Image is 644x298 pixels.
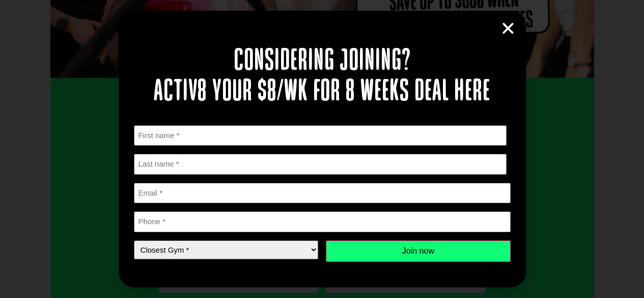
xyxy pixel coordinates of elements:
[134,125,507,146] input: First name *
[134,211,511,232] input: Phone *
[134,154,507,175] input: Last name *
[500,21,516,36] a: Close
[134,183,511,204] input: Email *
[326,240,511,262] input: Join now
[134,46,511,107] h2: Considering joining? Activ8 your $8/wk for 8 weeks deal here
